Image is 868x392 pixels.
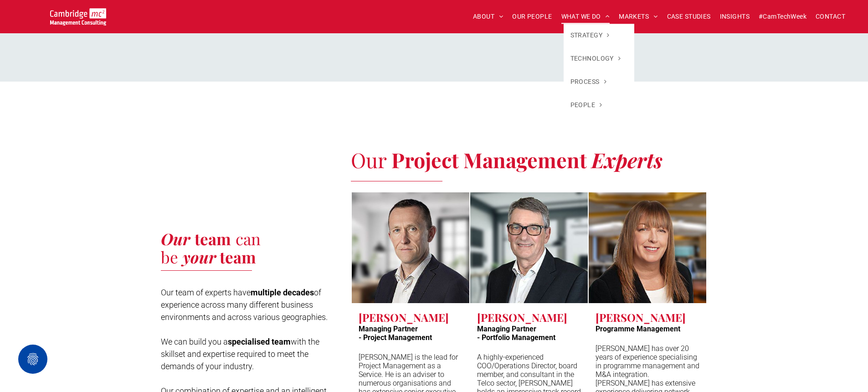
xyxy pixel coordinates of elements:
[591,146,663,173] span: Experts
[477,310,567,325] h3: [PERSON_NAME]
[470,192,588,303] a: Programme Management As a Service | Align Your Goals & Projects
[614,10,662,24] a: MARKETS
[352,192,469,303] a: Programme Management As a Service | Align Your Goals & Projects
[359,333,432,342] strong: - Project Management
[596,325,680,333] strong: Programme Management
[161,228,190,249] span: Our
[391,146,587,173] span: Project Management
[570,54,621,63] span: TECHNOLOGY
[564,70,635,93] a: PROCESS
[220,246,256,268] span: team
[251,288,314,297] strong: multiple decades
[477,325,536,333] strong: Managing Partner
[161,286,335,323] p: Our team of experts have of experience across many different business environments and across var...
[564,47,635,70] a: TECHNOLOGY
[351,146,387,173] span: Our
[564,93,635,117] a: PEOPLE
[811,10,850,24] a: CONTACT
[561,10,610,24] span: WHAT WE DO
[228,337,291,346] strong: specialised team
[557,10,615,24] a: WHAT WE DO
[50,8,106,26] img: Cambridge MC Logo
[50,10,106,19] a: Your Business Transformed | Cambridge Management Consulting
[183,246,216,268] span: your
[161,228,261,268] span: can be
[468,10,508,24] a: ABOUT
[754,10,811,24] a: #CamTechWeek
[508,10,556,24] a: OUR PEOPLE
[596,310,686,325] h3: [PERSON_NAME]
[359,325,418,333] strong: Managing Partner
[195,228,231,249] span: team
[570,77,606,87] span: PROCESS
[564,24,635,47] a: STRATEGY
[477,333,555,342] strong: - Portfolio Management
[570,100,602,110] span: PEOPLE
[161,335,335,372] p: We can build you a with the skillset and expertise required to meet the demands of your industry.
[715,10,754,24] a: INSIGHTS
[589,192,706,303] a: Programme Management As a Service | Align Your Goals & Projects
[663,10,715,24] a: CASE STUDIES
[359,310,449,325] h3: [PERSON_NAME]
[570,31,610,40] span: STRATEGY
